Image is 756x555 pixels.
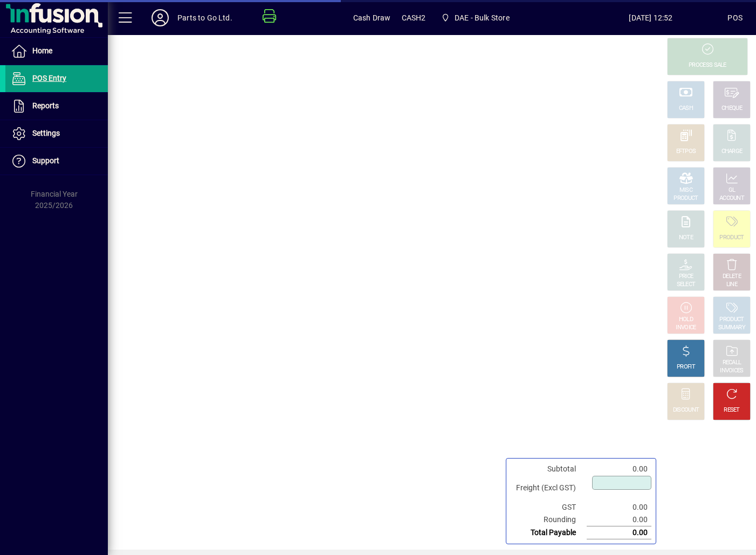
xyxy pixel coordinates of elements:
div: PRICE [679,273,693,281]
span: POS Entry [32,74,66,82]
div: PRODUCT [719,316,744,324]
div: GL [728,186,736,195]
span: DAE - Bulk Store [436,8,513,27]
div: DELETE [723,273,741,281]
div: HOLD [679,316,693,324]
div: LINE [726,281,737,289]
div: EFTPOS [676,148,696,156]
span: Reports [32,101,59,110]
a: Home [5,38,108,65]
div: CASH [679,105,693,113]
span: Cash Draw [353,9,391,26]
button: Profile [143,8,177,27]
div: INVOICE [676,324,696,332]
div: SUMMARY [718,324,745,332]
td: Rounding [511,514,587,526]
span: Settings [32,129,60,137]
div: SELECT [677,281,696,289]
td: GST [511,501,587,514]
div: ACCOUNT [719,195,744,203]
div: PROCESS SALE [689,61,726,70]
div: CHEQUE [721,105,742,113]
div: RESET [724,406,740,414]
span: Home [32,46,52,55]
a: Support [5,148,108,175]
a: Settings [5,120,108,147]
td: Total Payable [511,526,587,539]
div: PRODUCT [673,195,698,203]
a: Reports [5,93,108,120]
div: Parts to Go Ltd. [177,9,232,26]
div: DISCOUNT [673,406,699,414]
div: PRODUCT [719,234,744,242]
td: Freight (Excl GST) [511,475,587,501]
span: DAE - Bulk Store [455,9,510,26]
div: NOTE [679,234,693,242]
div: CHARGE [721,148,743,156]
td: 0.00 [587,514,651,526]
div: MISC [679,186,692,195]
span: [DATE] 12:52 [574,9,728,26]
span: CASH2 [402,9,426,26]
div: RECALL [723,359,741,367]
div: POS [727,9,743,26]
div: PROFIT [677,363,695,371]
td: 0.00 [587,463,651,475]
td: 0.00 [587,501,651,514]
div: INVOICES [720,367,743,375]
td: 0.00 [587,526,651,539]
td: Subtotal [511,463,587,475]
span: Support [32,156,59,165]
